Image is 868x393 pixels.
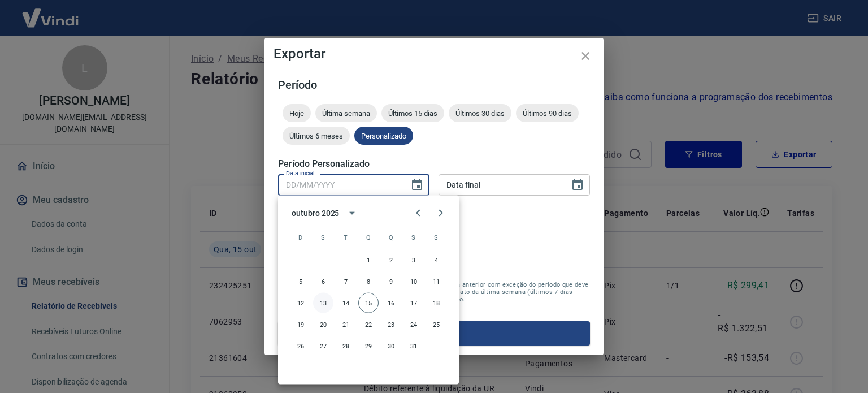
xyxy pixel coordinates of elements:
button: 15 [358,293,379,313]
button: 6 [313,271,333,292]
button: 10 [403,271,424,292]
span: sexta-feira [403,226,424,249]
button: 9 [381,271,401,292]
button: close [572,42,599,70]
div: Últimos 15 dias [381,104,444,122]
button: 4 [426,250,446,270]
button: 3 [403,250,424,270]
span: Últimos 30 dias [449,109,511,118]
span: quarta-feira [358,226,379,249]
span: segunda-feira [313,226,333,249]
input: DD/MM/YYYY [278,174,401,195]
div: Última semana [315,104,377,122]
button: 1 [358,250,379,270]
div: Últimos 90 dias [516,104,579,122]
button: Choose date [566,174,589,196]
button: Next month [429,202,452,224]
div: Últimos 30 dias [449,104,511,122]
button: 24 [403,314,424,335]
span: Hoje [283,109,311,118]
button: 7 [336,271,356,292]
button: calendar view is open, switch to year view [342,204,362,223]
div: Personalizado [354,127,413,145]
button: Previous month [407,202,429,224]
input: DD/MM/YYYY [439,174,562,195]
label: Data inicial [286,169,315,178]
button: 2 [381,250,401,270]
button: 14 [336,293,356,313]
button: 29 [358,336,379,356]
div: outubro 2025 [292,207,339,219]
span: Últimos 6 meses [283,132,350,140]
button: 5 [290,271,311,292]
button: 8 [358,271,379,292]
button: 13 [313,293,333,313]
button: 18 [426,293,446,313]
button: 21 [336,314,356,335]
button: 19 [290,314,311,335]
span: Última semana [315,109,377,118]
span: sábado [426,226,446,249]
button: 16 [381,293,401,313]
span: terça-feira [336,226,356,249]
button: 30 [381,336,401,356]
button: 12 [290,293,311,313]
button: 17 [403,293,424,313]
button: 11 [426,271,446,292]
h5: Período Personalizado [278,158,590,170]
button: Choose date [406,174,428,196]
button: 23 [381,314,401,335]
span: quinta-feira [381,226,401,249]
span: domingo [290,226,311,249]
div: Últimos 6 meses [283,127,350,145]
span: Personalizado [354,132,413,140]
button: 31 [403,336,424,356]
button: 22 [358,314,379,335]
h4: Exportar [274,47,594,61]
button: 20 [313,314,333,335]
button: 27 [313,336,333,356]
button: 26 [290,336,311,356]
button: 28 [336,336,356,356]
h5: Período [278,79,590,90]
button: 25 [426,314,446,335]
div: Hoje [283,104,311,122]
span: Últimos 90 dias [516,109,579,118]
span: Últimos 15 dias [381,109,444,118]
